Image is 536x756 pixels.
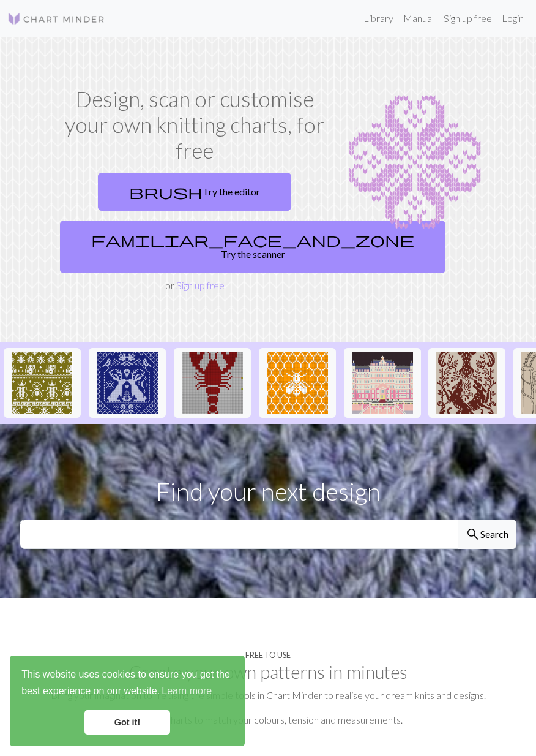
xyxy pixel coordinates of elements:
a: Repeating bugs [4,376,81,387]
a: Mehiläinen [259,376,336,387]
button: Copy of Copy of Lobster [174,348,251,418]
button: Repeating bugs [4,348,81,418]
img: Repeating bugs [12,352,73,414]
a: Copy of Copy of Lobster [174,376,251,387]
p: Bring your imagination to life using the simple tools in Chart Minder to realise your dream knits... [20,688,516,703]
p: Find your next design [20,473,516,510]
a: Try the editor [98,173,291,211]
h4: Free to use [245,651,291,660]
a: IMG_0917.jpeg [428,376,505,387]
img: Chart example [349,86,481,239]
a: Märtas [89,376,166,387]
div: or [55,168,334,293]
img: Copy of Grand-Budapest-Hotel-Exterior.jpg [352,352,413,414]
a: Sign up free [176,279,225,291]
img: Märtas [97,352,158,414]
img: Copy of Copy of Lobster [182,352,243,414]
p: Modify charts to match your colours, tension and measurements. [20,713,516,727]
span: This website uses cookies to ensure you get the best experience on our website. [21,667,233,700]
h1: Design, scan or customise your own knitting charts, for free [55,86,334,163]
a: Sign up free [439,6,497,31]
button: Copy of Grand-Budapest-Hotel-Exterior.jpg [344,348,421,418]
div: cookieconsent [10,656,245,746]
img: IMG_0917.jpeg [436,352,497,414]
button: Märtas [89,348,166,418]
button: IMG_0917.jpeg [428,348,505,418]
a: Try the scanner [60,221,445,273]
span: brush [129,183,203,200]
h2: Create your own patterns in minutes [20,662,516,683]
span: familiar_face_and_zone [91,231,414,248]
a: dismiss cookie message [84,710,170,735]
a: Manual [398,6,439,31]
img: Mehiläinen [267,352,328,414]
a: Copy of Grand-Budapest-Hotel-Exterior.jpg [344,376,421,387]
a: learn more about cookies [160,682,214,700]
span: search [466,526,480,543]
button: Mehiläinen [259,348,336,418]
a: Login [497,6,529,31]
img: Logo [7,12,105,26]
button: Search [458,520,516,549]
a: Library [359,6,398,31]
